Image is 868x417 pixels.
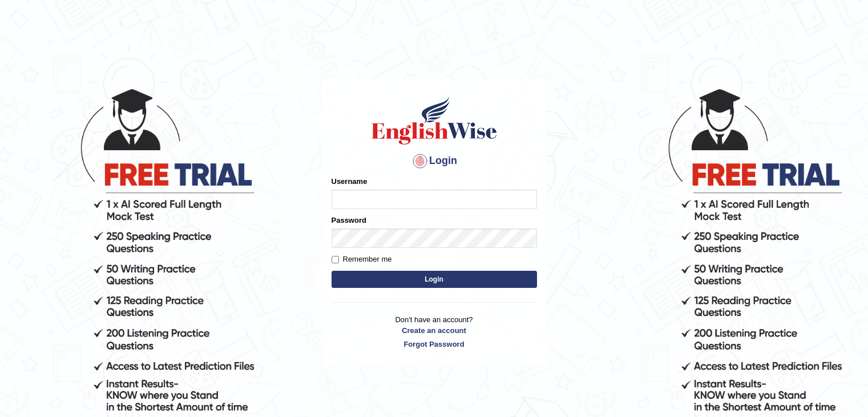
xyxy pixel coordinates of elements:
a: Forgot Password [332,339,537,350]
img: Logo of English Wise sign in for intelligent practice with AI [369,95,499,146]
p: Don't have an account? [332,314,537,350]
h4: Login [332,152,537,170]
label: Remember me [332,254,392,265]
a: Create an account [332,325,537,336]
label: Username [332,176,368,187]
button: Login [332,271,537,288]
label: Password [332,215,366,226]
input: Remember me [332,256,339,263]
